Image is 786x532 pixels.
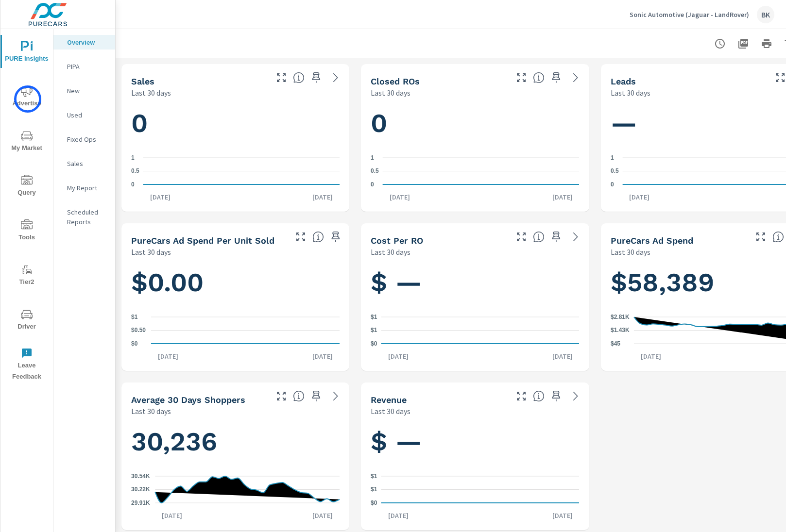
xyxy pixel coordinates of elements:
p: PIPA [67,62,107,71]
div: My Report [53,181,115,195]
p: [DATE] [306,192,340,202]
div: BK [757,6,774,23]
div: Scheduled Reports [53,205,115,229]
p: My Report [67,183,107,193]
p: [DATE] [306,351,340,361]
button: Make Fullscreen [753,229,769,245]
p: Last 30 days [371,87,410,99]
span: Number of vehicles sold by the dealership over the selected date range. [Source: This data is sou... [293,72,305,83]
text: 29.91K [131,499,150,506]
button: Make Fullscreen [513,70,529,85]
text: $0 [371,499,377,506]
text: $1 [371,473,377,480]
text: 0 [131,181,135,188]
span: A rolling 30 day total of daily Shoppers on the dealership website, averaged over the selected da... [293,390,305,402]
h5: Sales [131,76,154,86]
p: [DATE] [155,511,189,520]
p: [DATE] [306,511,340,520]
text: 30.22K [131,486,150,493]
h5: PureCars Ad Spend Per Unit Sold [131,235,274,246]
p: [DATE] [546,351,580,361]
h1: 0 [131,107,340,140]
span: Save this to your personalized report [308,70,324,85]
p: [DATE] [622,192,656,202]
button: Print Report [757,34,776,53]
text: 1 [131,154,135,161]
h5: Closed ROs [371,76,420,86]
p: Last 30 days [611,246,650,258]
text: 1 [371,154,374,161]
span: Save this to your personalized report [328,229,343,245]
span: Leave Feedback [3,348,50,382]
text: $1 [131,314,138,320]
text: $1 [371,314,377,320]
p: Last 30 days [611,87,650,99]
div: New [53,83,115,98]
p: Sales [67,159,107,168]
span: Save this to your personalized report [548,229,564,245]
p: Last 30 days [371,405,410,417]
button: "Export Report to PDF" [734,34,753,53]
p: [DATE] [151,351,185,361]
p: Last 30 days [131,246,171,258]
text: $1 [371,327,377,334]
p: Overview [67,37,107,47]
text: 0 [611,181,614,188]
p: Scheduled Reports [67,207,107,227]
a: See more details in report [328,388,343,404]
span: Driver [3,309,50,332]
text: $0.50 [131,327,146,334]
span: Total sales revenue over the selected date range. [Source: This data is sourced from the dealer’s... [533,390,545,402]
p: Last 30 days [131,87,171,99]
span: Save this to your personalized report [308,388,324,404]
span: Average cost of advertising per each vehicle sold at the dealer over the selected date range. The... [312,231,324,243]
div: nav menu [0,29,53,386]
span: Average cost incurred by the dealership from each Repair Order closed over the selected date rang... [533,231,545,243]
h5: Cost per RO [371,235,423,246]
span: PURE Insights [3,41,50,65]
p: [DATE] [546,192,580,202]
p: [DATE] [634,351,668,361]
div: Fixed Ops [53,132,115,147]
span: Number of Repair Orders Closed by the selected dealership group over the selected time range. [So... [533,72,545,83]
text: 0.5 [131,168,139,175]
text: $0 [131,340,138,347]
h1: $ — [371,425,579,458]
text: 0.5 [611,168,619,175]
button: Make Fullscreen [273,388,289,404]
p: [DATE] [381,351,415,361]
button: Make Fullscreen [513,229,529,245]
p: New [67,86,107,96]
text: 0 [371,181,374,188]
p: Sonic Automotive (Jaguar - LandRover) [630,10,749,19]
button: Make Fullscreen [293,229,308,245]
p: Last 30 days [371,246,410,258]
h5: Average 30 Days Shoppers [131,395,245,405]
span: Save this to your personalized report [548,70,564,85]
p: Fixed Ops [67,134,107,144]
h1: 0 [371,107,579,140]
text: $1 [371,486,377,493]
span: My Market [3,130,50,154]
a: See more details in report [568,229,583,245]
h1: 30,236 [131,425,340,458]
div: Sales [53,156,115,171]
p: [DATE] [383,192,417,202]
div: Used [53,108,115,122]
h5: Revenue [371,395,407,405]
button: Make Fullscreen [273,70,289,85]
span: Tier2 [3,264,50,288]
span: Advertise [3,85,50,109]
h5: PureCars Ad Spend [611,235,693,246]
text: $0 [371,340,377,347]
p: Last 30 days [131,405,171,417]
div: Overview [53,35,115,50]
text: 0.5 [371,168,379,175]
div: PIPA [53,59,115,74]
h1: $0.00 [131,266,340,299]
text: 1 [611,154,614,161]
h5: Leads [611,76,636,86]
span: Tools [3,219,50,243]
button: Make Fullscreen [513,388,529,404]
p: Used [67,110,107,120]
